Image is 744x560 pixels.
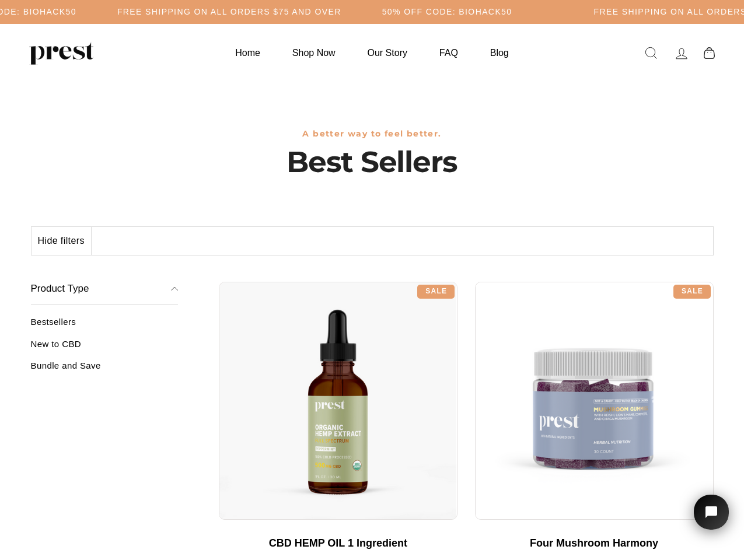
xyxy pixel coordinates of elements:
[31,129,714,139] h3: A better way to feel better.
[221,41,275,64] a: Home
[32,227,92,255] button: Hide filters
[476,41,523,64] a: Blog
[117,7,341,17] h5: Free Shipping on all orders $75 and over
[425,41,473,64] a: FAQ
[417,285,455,299] div: Sale
[31,273,179,306] button: Product Type
[679,478,744,560] iframe: Tidio Chat
[673,285,711,299] div: Sale
[31,317,179,336] a: Bestsellers
[31,360,179,380] a: Bundle and Save
[487,537,702,550] div: Four Mushroom Harmony
[31,339,179,358] a: New to CBD
[278,41,350,64] a: Shop Now
[353,41,422,64] a: Our Story
[230,537,446,550] div: CBD HEMP OIL 1 Ingredient
[382,7,512,17] h5: 50% OFF CODE: BIOHACK50
[29,41,93,65] img: PREST ORGANICS
[221,41,523,64] ul: Primary
[31,145,714,180] h1: Best Sellers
